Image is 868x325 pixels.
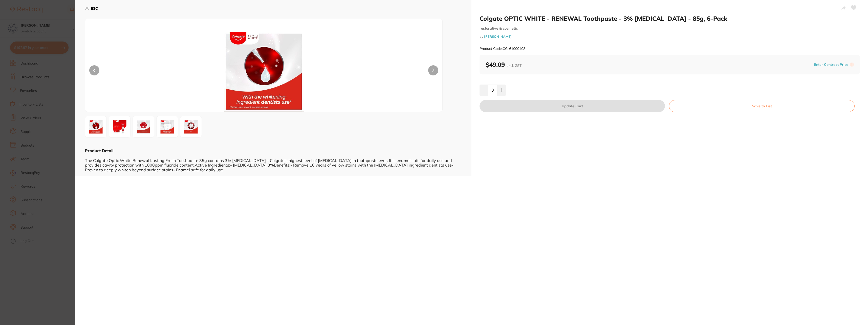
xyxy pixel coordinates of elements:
[507,63,522,68] span: excl. GST
[87,118,105,136] img: NDA4LmpwZw
[91,6,98,11] b: ESC
[484,34,512,38] a: [PERSON_NAME]
[85,4,98,13] button: ESC
[85,148,113,153] b: Product Detail
[813,62,850,67] button: Enter Contract Price
[850,63,854,67] label: i
[157,32,371,112] img: NDA4LmpwZw
[669,100,855,112] button: Save to List
[158,118,176,136] img: NDA4XzQuanBn
[182,118,200,136] img: NDA4XzUuanBn
[480,47,525,51] small: Product Code: CG-61000408
[480,15,860,22] h2: Colgate OPTIC WHITE - RENEWAL Toothpaste - 3% [MEDICAL_DATA] - 85g, 6-Pack
[85,153,461,172] div: The Colgate Optic White Renewal Lasting Fresh Toothpaste 85g contains 3% [MEDICAL_DATA] – Colgate...
[134,118,153,136] img: NDA4XzMuanBn
[111,118,129,136] img: NDA4XzIuanBn
[480,26,860,31] small: restorative & cosmetic
[486,61,522,68] b: $49.09
[480,100,665,112] button: Update Cart
[480,35,860,38] small: by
